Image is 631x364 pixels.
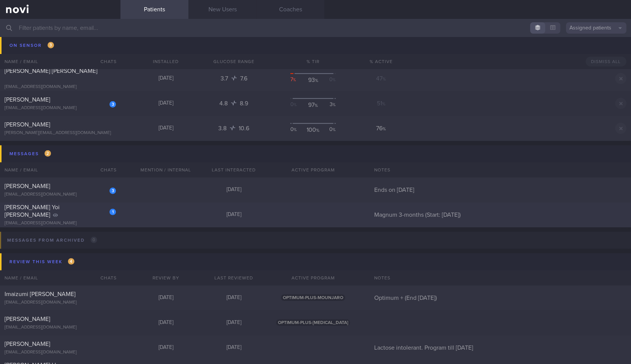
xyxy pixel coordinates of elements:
[90,162,120,177] div: Chats
[370,344,631,352] div: Lactose intolerant. Program till [DATE]
[5,130,116,136] div: [PERSON_NAME][EMAIL_ADDRESS][DOMAIN_NAME]
[200,211,268,218] div: [DATE]
[5,192,116,197] div: [EMAIL_ADDRESS][DOMAIN_NAME]
[5,84,116,90] div: [EMAIL_ADDRESS][DOMAIN_NAME]
[200,344,268,351] div: [DATE]
[333,103,336,107] sub: %
[370,294,631,302] div: Optimum + (End [DATE])
[382,102,386,106] sub: %
[358,125,404,132] div: 76
[68,258,74,265] span: 4
[322,76,336,84] div: 0
[383,127,386,131] sub: %
[110,209,116,215] div: 1
[276,319,350,326] span: OPTIMUM-PLUS-[MEDICAL_DATA]
[110,101,116,108] div: 3
[294,128,297,132] sub: %
[315,103,318,108] sub: %
[294,103,297,107] sub: %
[306,76,320,84] div: 93
[316,128,319,133] sub: %
[5,291,76,297] span: Imaizumi [PERSON_NAME]
[219,100,229,106] span: 4.8
[8,149,53,159] div: Messages
[200,319,268,326] div: [DATE]
[5,183,50,189] span: [PERSON_NAME]
[322,126,336,134] div: 0
[358,100,404,107] div: 51
[306,101,320,109] div: 97
[110,188,116,194] div: 3
[315,79,318,83] sub: %
[91,237,97,243] span: 0
[132,295,200,301] div: [DATE]
[132,270,200,285] div: Review By
[268,270,358,285] div: Active Program
[240,76,247,82] span: 7.6
[358,75,404,82] div: 47
[383,77,386,82] sub: %
[333,128,336,132] sub: %
[132,319,200,326] div: [DATE]
[5,300,116,305] div: [EMAIL_ADDRESS][DOMAIN_NAME]
[5,221,116,226] div: [EMAIL_ADDRESS][DOMAIN_NAME]
[290,101,304,109] div: 0
[5,122,50,128] span: [PERSON_NAME]
[5,325,116,330] div: [EMAIL_ADDRESS][DOMAIN_NAME]
[566,22,626,34] button: Assigned patients
[8,257,76,267] div: Review this week
[239,125,249,131] span: 10.6
[132,162,200,177] div: Mention / Internal
[5,350,116,355] div: [EMAIL_ADDRESS][DOMAIN_NAME]
[200,162,268,177] div: Last Interacted
[293,78,296,82] sub: %
[290,76,304,84] div: 7
[306,126,320,134] div: 100
[45,150,51,157] span: 2
[221,76,230,82] span: 3.7
[5,316,50,322] span: [PERSON_NAME]
[132,100,200,107] div: [DATE]
[370,270,631,285] div: Notes
[5,68,97,74] span: [PERSON_NAME] [PERSON_NAME]
[200,187,268,193] div: [DATE]
[5,235,99,245] div: Messages from Archived
[370,162,631,177] div: Notes
[370,186,631,194] div: Ends on [DATE]
[5,341,50,347] span: [PERSON_NAME]
[268,162,358,177] div: Active Program
[240,100,248,106] span: 8.9
[5,105,116,111] div: [EMAIL_ADDRESS][DOMAIN_NAME]
[5,204,60,218] span: [PERSON_NAME] Yoi [PERSON_NAME]
[200,270,268,285] div: Last Reviewed
[132,344,200,351] div: [DATE]
[322,101,336,109] div: 3
[290,126,304,134] div: 0
[333,78,336,82] sub: %
[370,211,631,219] div: Magnum 3-months (Start: [DATE])
[90,270,120,285] div: Chats
[132,125,200,132] div: [DATE]
[200,295,268,301] div: [DATE]
[281,295,345,301] span: OPTIMUM-PLUS-MOUNJARO
[132,75,200,82] div: [DATE]
[218,125,228,131] span: 3.8
[5,97,50,103] span: [PERSON_NAME]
